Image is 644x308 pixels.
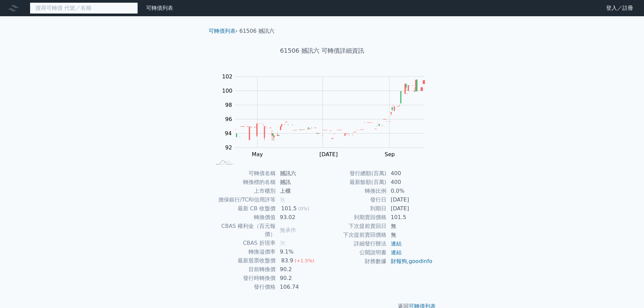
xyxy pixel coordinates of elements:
[387,195,433,204] td: [DATE]
[209,27,238,35] li: ›
[322,204,387,213] td: 到期日
[280,240,285,246] span: 無
[211,178,276,187] td: 轉換標的名稱
[225,130,232,137] tspan: 94
[211,256,276,265] td: 最新股票收盤價
[276,283,322,291] td: 106.74
[239,27,275,35] li: 61506 撼訊六
[211,204,276,213] td: 最新 CB 收盤價
[322,231,387,239] td: 下次提前賣回價格
[387,187,433,195] td: 0.0%
[322,187,387,195] td: 轉換比例
[276,213,322,222] td: 93.02
[211,187,276,195] td: 上市櫃別
[322,248,387,257] td: 公開說明書
[280,227,296,233] span: 無承作
[30,2,138,14] input: 搜尋可轉債 代號／名稱
[211,265,276,274] td: 目前轉換價
[211,247,276,256] td: 轉換溢價率
[225,144,232,151] tspan: 92
[276,265,322,274] td: 90.2
[211,283,276,291] td: 發行價格
[319,151,338,158] tspan: [DATE]
[276,274,322,283] td: 90.2
[276,247,322,256] td: 9.1%
[211,169,276,178] td: 可轉債名稱
[322,239,387,248] td: 詳細發行辦法
[280,205,298,213] div: 101.5
[294,258,314,263] span: (+1.5%)
[387,178,433,187] td: 400
[387,222,433,231] td: 無
[387,231,433,239] td: 無
[211,213,276,222] td: 轉換價值
[276,169,322,178] td: 撼訊六
[276,187,322,195] td: 上櫃
[225,116,232,122] tspan: 96
[391,258,407,264] a: 財報狗
[211,274,276,283] td: 發行時轉換價
[222,73,233,80] tspan: 102
[322,178,387,187] td: 最新餘額(百萬)
[211,222,276,239] td: CBAS 權利金（百元報價）
[225,102,232,108] tspan: 98
[322,169,387,178] td: 發行總額(百萬)
[322,195,387,204] td: 發行日
[387,204,433,213] td: [DATE]
[387,169,433,178] td: 400
[391,249,402,256] a: 連結
[209,28,236,34] a: 可轉債列表
[203,46,441,55] h1: 61506 撼訊六 可轉債詳細資訊
[280,196,285,203] span: 無
[298,206,309,211] span: (0%)
[219,73,435,158] g: Chart
[387,257,433,266] td: ,
[322,222,387,231] td: 下次提前賣回日
[387,213,433,222] td: 101.5
[222,88,233,94] tspan: 100
[211,239,276,247] td: CBAS 折現率
[322,257,387,266] td: 財務數據
[601,3,639,14] a: 登入／註冊
[211,195,276,204] td: 擔保銀行/TCRI信用評等
[391,240,402,247] a: 連結
[409,258,432,264] a: goodinfo
[280,257,295,265] div: 83.9
[146,5,173,11] a: 可轉債列表
[276,178,322,187] td: 撼訊
[322,213,387,222] td: 到期賣回價格
[252,151,263,158] tspan: May
[385,151,395,158] tspan: Sep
